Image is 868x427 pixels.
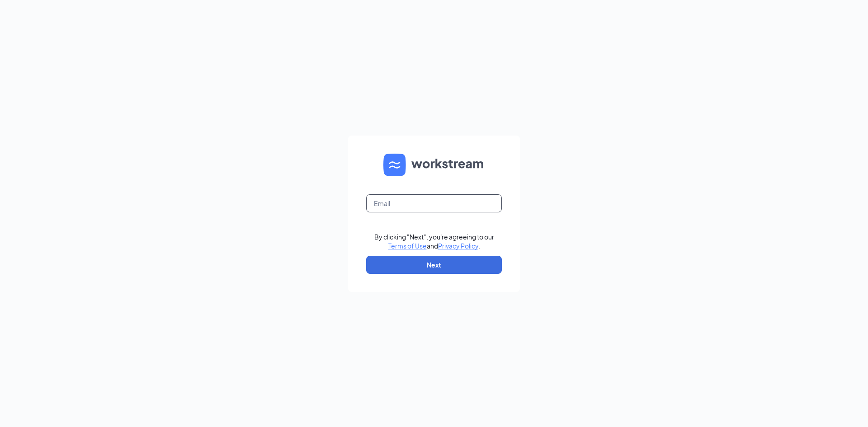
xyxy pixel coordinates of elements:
[374,232,494,250] div: By clicking "Next", you're agreeing to our and .
[438,242,478,250] a: Privacy Policy
[366,256,502,274] button: Next
[388,242,427,250] a: Terms of Use
[366,194,502,212] input: Email
[383,154,485,176] img: WS logo and Workstream text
